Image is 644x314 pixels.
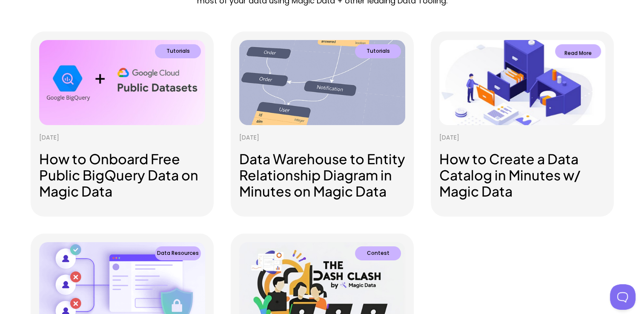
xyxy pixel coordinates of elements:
h3: How to Onboard Free Public BigQuery Data on Magic Data [39,151,205,200]
iframe: Toggle Customer Support [610,284,635,310]
p: Data Resources [157,250,199,257]
h3: How to Create a Data Catalog in Minutes w/ Magic Data [439,151,605,200]
p: Tutorials [166,48,189,55]
p: Tutorials [366,48,389,55]
a: Tutorials[DATE]How to Onboard Free Public BigQuery Data on Magic Data [31,31,214,217]
a: Teal FlowerTutorials[DATE]Data Warehouse to Entity Relationship Diagram in Minutes on Magic Data [231,31,414,217]
h3: Data Warehouse to Entity Relationship Diagram in Minutes on Magic Data [239,151,405,200]
p: [DATE] [239,134,259,142]
img: Pink Flower [436,40,607,128]
img: Teal Flower [239,40,405,125]
a: Pink FlowerTutorialsRead More[DATE]How to Create a Data Catalog in Minutes w/ Magic Data [431,31,614,217]
p: Contest [366,250,389,257]
p: [DATE] [39,134,59,142]
p: [DATE] [439,134,459,142]
p: Read More [564,50,591,57]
